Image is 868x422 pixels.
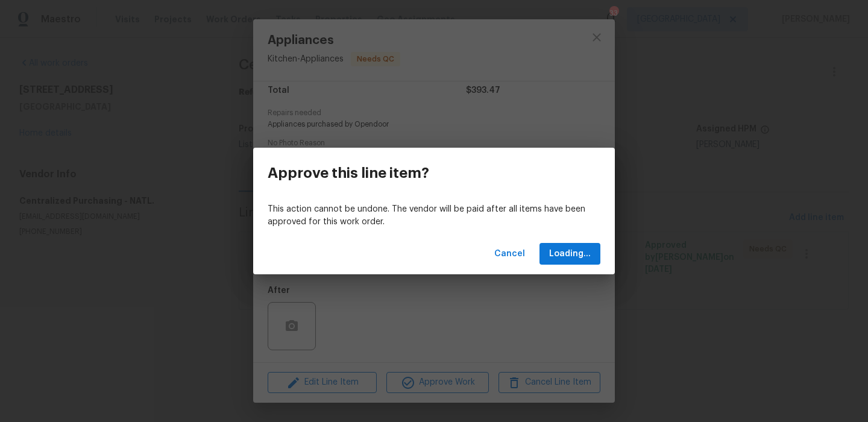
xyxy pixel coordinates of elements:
h3: Approve this line item? [268,165,429,181]
button: Cancel [489,243,530,265]
button: Loading... [539,243,600,265]
span: Loading... [549,247,591,262]
span: Cancel [494,247,525,262]
p: This action cannot be undone. The vendor will be paid after all items have been approved for this... [268,203,600,228]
